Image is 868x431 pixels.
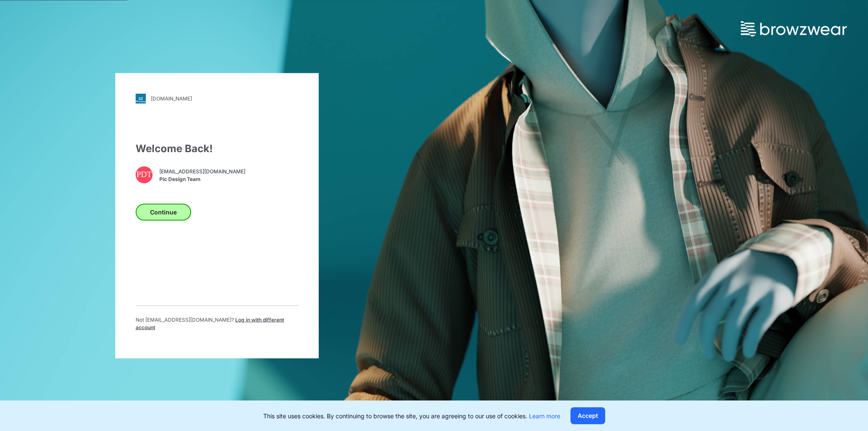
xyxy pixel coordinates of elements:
img: svg+xml;base64,PHN2ZyB3aWR0aD0iMjgiIGhlaWdodD0iMjgiIHZpZXdCb3g9IjAgMCAyOCAyOCIgZmlsbD0ibm9uZSIgeG... [136,93,146,103]
a: Learn more [529,412,560,420]
div: Welcome Back! [136,141,298,156]
div: PDT [136,166,153,183]
p: This site uses cookies. By continuing to browse the site, you are agreeing to our use of cookies. [263,412,560,420]
img: browzwear-logo.73288ffb.svg [741,21,847,36]
span: Pic Design Team [159,175,245,183]
p: Not [EMAIL_ADDRESS][DOMAIN_NAME] ? [136,316,298,331]
div: [DOMAIN_NAME] [151,95,192,102]
a: [DOMAIN_NAME] [136,93,298,103]
button: Accept [570,407,605,424]
span: [EMAIL_ADDRESS][DOMAIN_NAME] [159,168,245,175]
button: Continue [136,203,191,220]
